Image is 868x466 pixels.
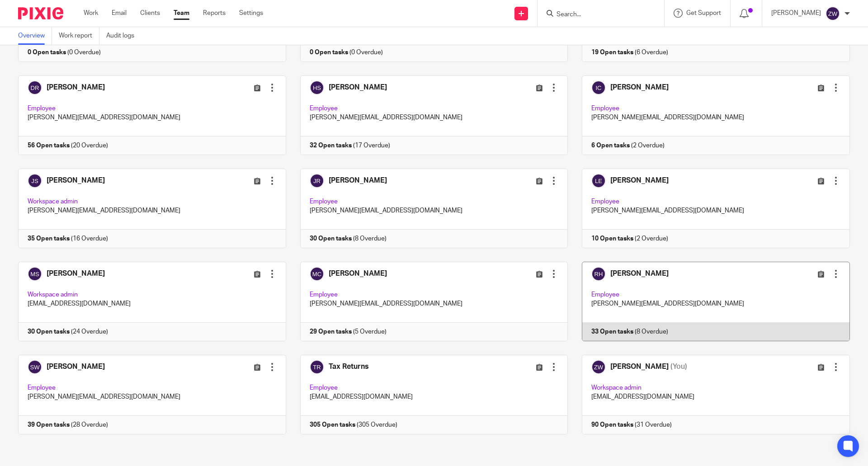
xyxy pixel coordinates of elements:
[18,27,52,45] a: Overview
[239,9,263,18] a: Settings
[18,7,63,19] img: Pixie
[112,9,127,18] a: Email
[203,9,226,18] a: Reports
[556,11,637,19] input: Search
[106,27,141,45] a: Audit logs
[174,9,189,18] a: Team
[84,9,98,18] a: Work
[140,9,160,18] a: Clients
[59,27,99,45] a: Work report
[771,9,821,18] p: [PERSON_NAME]
[686,10,721,16] span: Get Support
[826,6,840,21] img: svg%3E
